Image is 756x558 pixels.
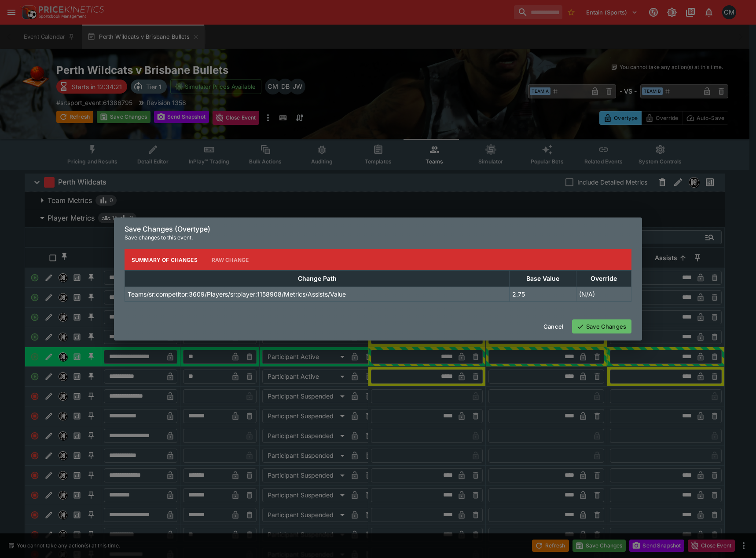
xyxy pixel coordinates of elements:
[576,287,631,302] td: (N/A)
[538,319,569,333] button: Cancel
[205,249,256,270] button: Raw Change
[125,271,510,287] th: Change Path
[125,249,205,270] button: Summary of Changes
[576,271,631,287] th: Override
[128,290,346,299] p: Teams/sr:competitor:3609/Players/sr:player:1158908/Metrics/Assists/Value
[572,319,631,333] button: Save Changes
[510,271,576,287] th: Base Value
[510,287,576,302] td: 2.75
[125,233,631,242] p: Save changes to this event.
[125,225,631,234] h6: Save Changes (Overtype)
